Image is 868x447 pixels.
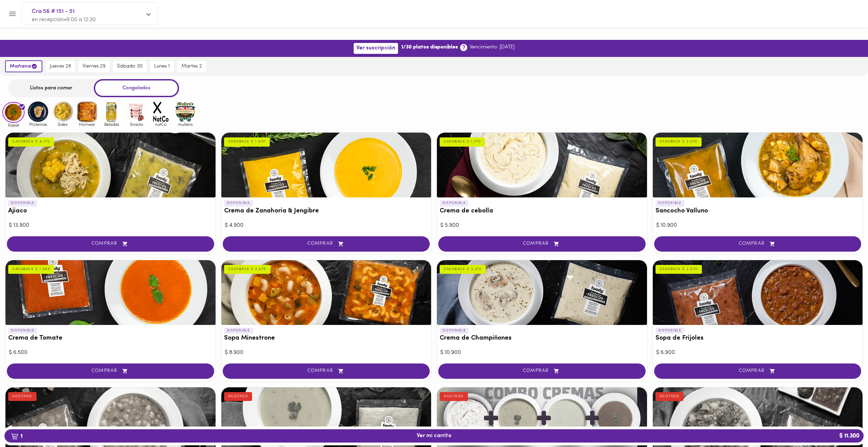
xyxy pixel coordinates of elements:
[125,122,147,126] span: Snacks
[4,5,21,22] button: Menu
[32,7,142,16] span: Cra 56 # 151 - 51
[653,260,863,325] div: Sopa de Frijoles
[447,368,637,374] span: COMPRAR
[7,236,214,252] button: COMPRAR
[117,63,143,70] span: sábado 30
[10,63,38,70] span: mañana
[11,433,18,440] img: cart.png
[438,236,646,252] button: COMPRAR
[7,363,214,379] button: COMPRAR
[656,208,860,215] h3: Sancocho Valluno
[83,63,105,70] span: viernes 29
[4,429,864,443] button: 1Ver mi carrito$ 11.300
[15,241,206,247] span: COMPRAR
[654,363,862,379] button: COMPRAR
[94,79,179,97] div: Congelados
[9,79,94,97] div: Listos para comer
[656,265,702,274] div: CASHBACK $ 2.070
[8,392,36,401] div: AGOTADO
[8,328,37,334] p: DISPONIBLE
[656,349,859,357] div: $ 6.900
[8,335,213,342] h3: Crema de Tomate
[663,368,853,374] span: COMPRAR
[174,101,196,123] img: mullens
[5,133,216,197] div: Ajiaco
[15,368,206,374] span: COMPRAR
[177,61,206,72] button: martes 2
[150,101,172,123] img: notCo
[231,241,422,247] span: COMPRAR
[221,133,431,197] div: Crema de Zanahoria & Jengibre
[8,265,54,274] div: CASHBACK $ 1.950
[225,222,428,229] div: $ 4.900
[52,101,74,123] img: Sides
[224,328,253,334] p: DISPONIBLE
[224,265,270,274] div: CASHBACK $ 2.670
[224,392,252,401] div: AGOTADO
[8,200,37,206] p: DISPONIBLE
[46,61,75,72] button: jueves 28
[438,363,646,379] button: COMPRAR
[52,122,74,126] span: Sides
[223,236,430,252] button: COMPRAR
[50,63,71,70] span: jueves 28
[8,137,54,146] div: CASHBACK $ 4.170
[125,101,147,123] img: Snacks
[221,260,431,325] div: Sopa Minestrone
[656,335,860,342] h3: Sopa de Frijoles
[5,260,216,325] div: Crema de Tomate
[27,101,49,123] img: Proteinas
[101,101,123,123] img: Bebidas
[2,123,25,127] span: Sopas
[78,61,109,72] button: viernes 29
[356,45,395,51] span: Ver suscripción
[440,222,644,229] div: $ 5.900
[440,137,485,146] div: CASHBACK $ 1.770
[154,63,170,70] span: lunes 1
[181,63,202,70] span: martes 2
[8,208,213,215] h3: Ajiaco
[76,122,98,126] span: Hornear
[231,368,422,374] span: COMPRAR
[113,61,147,72] button: sábado 30
[653,133,863,197] div: Sancocho Valluno
[6,432,27,441] b: 1
[440,349,644,357] div: $ 10.900
[828,407,861,440] iframe: Messagebird Livechat Widget
[354,43,398,54] button: Ver suscripción
[224,137,270,146] div: CASHBACK $ 1.470
[437,260,647,325] div: Crema de Champiñones
[447,241,637,247] span: COMPRAR
[174,122,196,126] span: mullens
[224,208,429,215] h3: Crema de Zanahoria & Jengibre
[224,200,253,206] p: DISPONIBLE
[401,44,458,51] b: 1/30 platos disponibles
[150,61,174,72] button: lunes 1
[224,335,429,342] h3: Sopa Minestrone
[440,265,486,274] div: CASHBACK $ 3.270
[654,236,862,252] button: COMPRAR
[440,328,469,334] p: DISPONIBLE
[440,200,469,206] p: DISPONIBLE
[656,392,684,401] div: AGOTADO
[27,122,49,126] span: Proteinas
[440,335,644,342] h3: Crema de Champiñones
[656,200,685,206] p: DISPONIBLE
[9,222,212,229] div: $ 13.900
[656,137,702,146] div: CASHBACK $ 3.270
[663,241,853,247] span: COMPRAR
[5,60,42,72] button: mañana
[440,392,468,401] div: AGOTADO
[440,208,644,215] h3: Crema de cebolla
[101,122,123,126] span: Bebidas
[32,17,96,23] span: en recepción • 9:00 a 12:30
[656,222,859,229] div: $ 10.900
[9,349,212,357] div: $ 6.500
[417,433,452,439] span: Ver mi carrito
[225,349,428,357] div: $ 8.900
[76,101,98,123] img: Hornear
[150,122,172,126] span: notCo
[437,133,647,197] div: Crema de cebolla
[656,328,685,334] p: DISPONIBLE
[2,102,25,123] img: Sopas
